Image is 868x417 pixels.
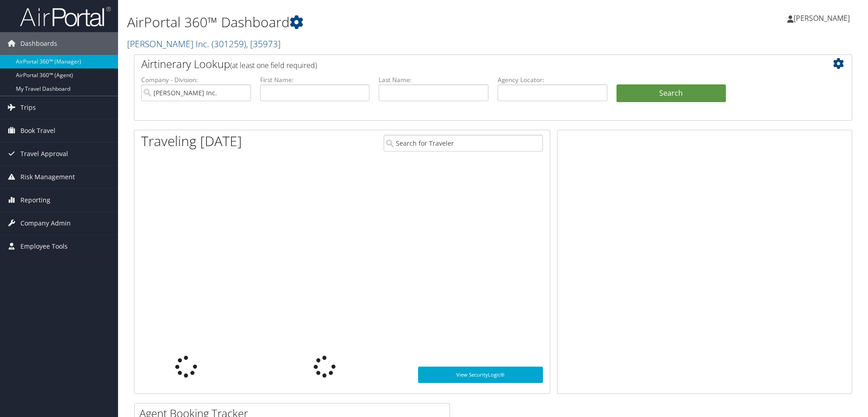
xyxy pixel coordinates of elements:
button: Search [616,84,726,103]
label: First Name: [260,75,370,84]
span: Company Admin [20,212,71,235]
span: [PERSON_NAME] [794,13,850,23]
span: Travel Approval [20,142,68,165]
label: Company - Division: [141,75,251,84]
span: Dashboards [20,32,57,55]
span: Book Travel [20,119,55,142]
span: Reporting [20,189,50,211]
a: [PERSON_NAME] Inc. [127,38,281,50]
input: Search for Traveler [384,135,543,152]
span: ( 301259 ) [212,38,246,50]
span: (at least one field required) [230,60,317,70]
span: Risk Management [20,166,75,188]
img: airportal-logo.png [20,6,111,27]
label: Last Name: [379,75,488,84]
h2: Airtinerary Lookup [141,56,785,72]
a: View SecurityLogic® [418,367,543,383]
h1: AirPortal 360™ Dashboard [127,13,615,32]
span: , [ 35973 ] [246,38,281,50]
span: Trips [20,96,36,119]
label: Agency Locator: [498,75,607,84]
a: [PERSON_NAME] [787,5,859,32]
span: Employee Tools [20,235,68,258]
h1: Traveling [DATE] [141,132,242,151]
